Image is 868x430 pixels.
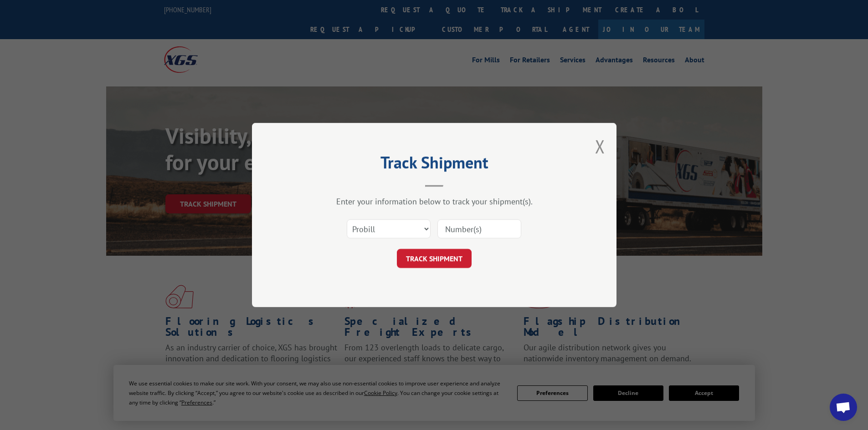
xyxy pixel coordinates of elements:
h2: Track Shipment [298,156,571,173]
a: Open chat [830,394,857,421]
input: Number(s) [437,219,521,238]
div: Enter your information below to track your shipment(s). [298,196,571,207]
button: Close modal [595,134,605,158]
button: TRACK SHIPMENT [397,249,472,268]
